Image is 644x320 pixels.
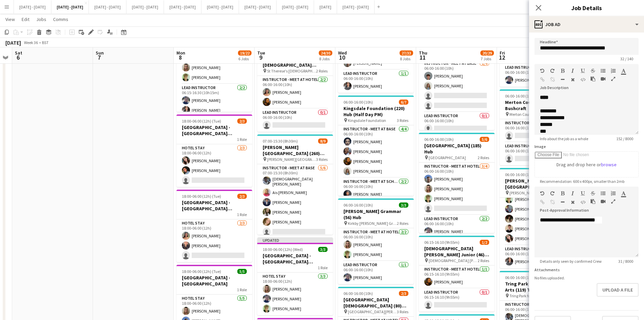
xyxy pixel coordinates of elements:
[500,142,575,165] app-card-role: Lead Instructor0/106:00-16:00 (10h)
[611,199,616,204] button: Fullscreen
[424,240,459,245] span: 06:15-16:10 (9h55m)
[348,309,397,314] span: [GEOGRAPHIC_DATA][PERSON_NAME]
[238,56,251,61] div: 6 Jobs
[500,119,575,142] app-card-role: Instructor - Meet at Base0/106:00-16:00 (10h)
[257,134,333,235] app-job-card: 07:00-15:30 (8h30m)8/9[PERSON_NAME][GEOGRAPHIC_DATA] (260) Hub [PERSON_NAME][GEOGRAPHIC_DATA]3 Ro...
[500,50,505,56] span: Fri
[419,112,495,135] app-card-role: Lead Instructor0/106:00-16:00 (10h)
[5,16,15,22] span: View
[338,95,414,196] div: 06:00-16:00 (10h)6/7Kingsdale Foundation (220) Hub (Half Day PM) Kingsdale Foundation3 RolesInstr...
[560,199,565,205] button: Horizontal Line
[500,64,575,87] app-card-role: Lead Instructor1/106:00-16:00 (10h)[PERSON_NAME]
[611,76,616,82] button: Fullscreen
[237,194,247,199] span: 2/3
[429,258,478,263] span: [DEMOGRAPHIC_DATA] [PERSON_NAME]
[175,54,185,61] span: 8
[419,236,495,312] div: 06:15-16:10 (9h55m)1/2[DEMOGRAPHIC_DATA] [PERSON_NAME] Junior (46) Mission Possible [DEMOGRAPHIC_...
[613,259,639,264] span: 31 / 8000
[615,56,639,61] span: 32 / 140
[500,178,575,190] h3: [PERSON_NAME][GEOGRAPHIC_DATA] (180) Hub (Half Day AM)
[397,118,408,123] span: 3 Roles
[257,50,265,56] span: Tue
[42,40,49,45] div: BST
[419,163,495,215] app-card-role: Instructor - Meet at Hotel3/406:00-16:00 (10h)[PERSON_NAME][PERSON_NAME][PERSON_NAME]
[534,267,560,272] label: Attachments
[257,253,333,265] h3: [GEOGRAPHIC_DATA] - [GEOGRAPHIC_DATA][PERSON_NAME]
[176,50,185,56] span: Mon
[621,68,626,73] button: Text Color
[419,265,495,289] app-card-role: Instructor - Meet at Hotel1/106:15-16:10 (9h55m)[PERSON_NAME]
[176,144,252,187] app-card-role: Hotel Stay2/318:00-06:00 (12h)[PERSON_NAME][PERSON_NAME]
[419,30,495,130] app-job-card: 06:00-16:00 (10h)2/5[GEOGRAPHIC_DATA][PERSON_NAME] (140) Hub Royal [PERSON_NAME]2 RolesInstructor...
[176,275,252,287] h3: [GEOGRAPHIC_DATA] - [GEOGRAPHIC_DATA]
[499,54,505,61] span: 12
[319,56,332,61] div: 8 Jobs
[419,50,427,56] span: Thu
[237,119,247,124] span: 2/3
[316,68,328,73] span: 2 Roles
[257,46,333,132] div: 06:00-16:00 (10h)2/3St Theres's [DEMOGRAPHIC_DATA] School (90/90) Mission Possible (Split Day) St...
[481,56,494,61] div: 7 Jobs
[611,136,639,141] span: 152 / 8000
[591,199,595,204] button: Paste as plain text
[580,191,585,196] button: Underline
[418,54,427,61] span: 11
[176,190,252,262] div: 18:00-06:00 (12h) (Tue)2/3[GEOGRAPHIC_DATA] - [GEOGRAPHIC_DATA][DEMOGRAPHIC_DATA]1 RoleHotel Stay...
[500,281,575,293] h3: Tring Park for Performing Arts (119) Time Attack
[560,68,565,73] button: Bold
[419,143,495,155] h3: [GEOGRAPHIC_DATA] (185) Hub
[478,258,489,263] span: 2 Roles
[318,138,328,144] span: 8/9
[338,178,414,211] app-card-role: Instructor - Meet at School2/206:00-16:00 (10h)[PERSON_NAME]
[509,112,540,117] span: Merton Court Prep
[164,0,201,14] button: [DATE] - [DATE]
[601,76,605,82] button: Insert video
[601,199,605,204] button: Insert video
[478,155,489,160] span: 2 Roles
[601,191,605,196] button: Unordered List
[257,273,333,315] app-card-role: Hotel Stay3/318:00-06:00 (12h)[PERSON_NAME][PERSON_NAME][PERSON_NAME]
[570,199,575,205] button: Clear Formatting
[343,100,373,105] span: 06:00-16:00 (10h)
[267,68,316,73] span: St Therese's [DEMOGRAPHIC_DATA] School
[314,0,337,14] button: [DATE]
[5,39,21,46] div: [DATE]
[316,157,328,162] span: 3 Roles
[15,50,22,56] span: Sat
[560,77,565,82] button: Horizontal Line
[550,191,555,196] button: Redo
[95,54,104,61] span: 7
[51,0,89,14] button: [DATE] - [DATE]
[237,287,247,292] span: 1 Role
[238,50,252,56] span: 19/22
[399,100,408,105] span: 6/7
[419,289,495,312] app-card-role: Lead Instructor0/106:15-16:10 (9h55m)
[182,119,221,124] span: 18:00-06:00 (12h) (Tue)
[22,40,39,45] span: Week 36
[597,283,639,297] button: Upload a file
[601,68,605,73] button: Unordered List
[534,259,607,264] span: Details only seen by confirmed Crew
[338,125,414,178] app-card-role: Instructor - Meet at Base4/406:00-16:00 (10h)[PERSON_NAME][PERSON_NAME][PERSON_NAME][PERSON_NAME]
[3,15,18,24] a: View
[534,136,594,141] span: Info about the job as a whole
[338,105,414,118] h3: Kingsdale Foundation (220) Hub (Half Day PM)
[337,0,375,14] button: [DATE] - [DATE]
[257,237,333,315] app-job-card: Updated18:00-06:00 (12h) (Wed)3/3[GEOGRAPHIC_DATA] - [GEOGRAPHIC_DATA][PERSON_NAME]1 RoleHotel St...
[500,245,575,268] app-card-role: Lead Instructor1/106:00-16:00 (10h)[PERSON_NAME]
[500,89,575,165] app-job-card: 06:00-16:00 (10h)0/2Merton Court Prep (34) Bushcraft Merton Court Prep2 RolesInstructor - Meet at...
[257,76,333,109] app-card-role: Instructor - Meet at Hotel2/206:00-16:00 (10h)[PERSON_NAME][PERSON_NAME]
[338,198,414,284] app-job-card: 06:00-16:00 (10h)3/3[PERSON_NAME] Grammar (56) Hub Kirkby [PERSON_NAME] Grammar2 RolesInstructor ...
[176,124,252,136] h3: [GEOGRAPHIC_DATA] - [GEOGRAPHIC_DATA] [GEOGRAPHIC_DATA]
[419,246,495,258] h3: [DEMOGRAPHIC_DATA] [PERSON_NAME] Junior (46) Mission Possible
[529,3,644,12] h3: Job Details
[257,237,333,243] div: Updated
[176,199,252,212] h3: [GEOGRAPHIC_DATA] - [GEOGRAPHIC_DATA][DEMOGRAPHIC_DATA]
[580,68,585,73] button: Underline
[397,309,408,314] span: 3 Roles
[182,269,221,274] span: 18:00-06:00 (12h) (Tue)
[591,76,595,82] button: Paste as plain text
